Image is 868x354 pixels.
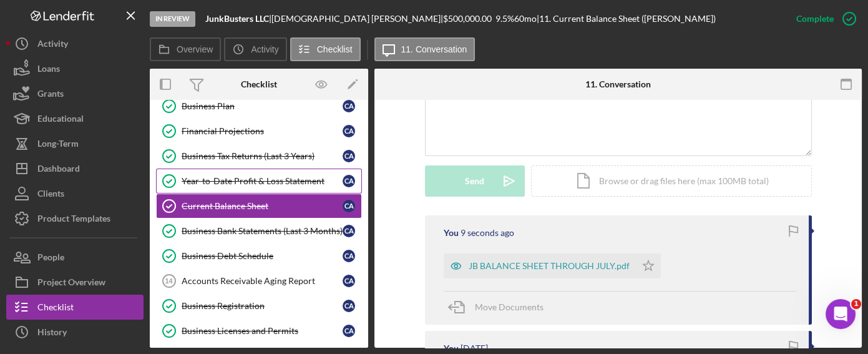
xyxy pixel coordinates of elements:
a: Business RegistrationCA [156,293,362,318]
time: 2025-08-14 20:52 [461,228,514,238]
div: JB BALANCE SHEET THROUGH JULY.pdf [469,261,630,271]
div: | [205,14,271,24]
div: C A [343,300,355,312]
b: JunkBusters LLC [205,13,269,24]
div: History [37,320,67,348]
div: [DEMOGRAPHIC_DATA] [PERSON_NAME] | [271,14,443,24]
div: In Review [150,11,195,27]
a: Business Debt ScheduleCA [156,243,362,268]
div: Current Balance Sheet [182,201,343,211]
div: Dashboard [37,156,80,184]
div: C A [343,225,355,237]
div: Checklist [241,79,277,89]
div: Send [465,165,484,197]
div: People [37,245,64,273]
div: Business Tax Returns (Last 3 Years) [182,151,343,161]
button: History [6,320,144,345]
a: Business Bank Statements (Last 3 Months)CA [156,219,362,243]
div: Business Registration [182,301,343,311]
div: Educational [37,106,84,134]
div: 9.5 % [495,14,514,24]
button: Activity [224,37,286,61]
label: Overview [177,44,213,54]
div: Loans [37,56,60,84]
div: C A [343,250,355,262]
label: Checklist [317,44,353,54]
div: 11. Conversation [585,79,651,89]
div: C A [343,150,355,162]
a: Business Licenses and PermitsCA [156,318,362,343]
a: Current Balance SheetCA [156,194,362,219]
div: C A [343,175,355,187]
tspan: 14 [165,277,173,285]
button: Move Documents [444,292,556,323]
div: Grants [37,81,64,109]
div: C A [343,125,355,137]
button: Grants [6,81,144,106]
a: Year-to-Date Profit & Loss StatementCA [156,169,362,194]
iframe: Intercom live chat [826,299,856,329]
div: $500,000.00 [443,14,495,24]
div: Year-to-Date Profit & Loss Statement [182,176,343,186]
div: Business Bank Statements (Last 3 Months) [182,226,343,236]
div: Business Licenses and Permits [182,326,343,336]
button: Overview [150,37,221,61]
button: People [6,245,144,270]
button: Activity [6,31,144,56]
div: Long-Term [37,131,79,159]
div: Financial Projections [182,126,343,136]
div: You [444,343,459,353]
a: Business Tax Returns (Last 3 Years)CA [156,144,362,169]
a: Business PlanCA [156,94,362,119]
button: Checklist [290,37,361,61]
label: Activity [251,44,278,54]
label: 11. Conversation [401,44,467,54]
span: Move Documents [475,302,544,312]
div: | 11. Current Balance Sheet ([PERSON_NAME]) [537,14,716,24]
span: 1 [851,299,861,309]
div: C A [343,100,355,112]
div: Complete [796,6,834,31]
button: Project Overview [6,270,144,295]
button: Complete [784,6,862,31]
div: Project Overview [37,270,105,298]
div: Business Plan [182,101,343,111]
button: 11. Conversation [374,37,475,61]
div: Checklist [37,295,74,323]
button: Send [425,165,525,197]
button: Long-Term [6,131,144,156]
time: 2025-05-21 14:20 [461,343,488,353]
div: Clients [37,181,64,209]
div: Business Debt Schedule [182,251,343,261]
a: 14Accounts Receivable Aging ReportCA [156,268,362,293]
button: Checklist [6,295,144,320]
div: Activity [37,31,68,59]
button: Educational [6,106,144,131]
button: Loans [6,56,144,81]
div: Accounts Receivable Aging Report [182,276,343,286]
div: C A [343,275,355,287]
button: Dashboard [6,156,144,181]
div: C A [343,200,355,212]
a: Financial ProjectionsCA [156,119,362,144]
button: Product Templates [6,206,144,231]
button: JB BALANCE SHEET THROUGH JULY.pdf [444,253,661,278]
button: Clients [6,181,144,206]
div: You [444,228,459,238]
div: Product Templates [37,206,110,234]
div: C A [343,325,355,337]
div: 60 mo [514,14,537,24]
